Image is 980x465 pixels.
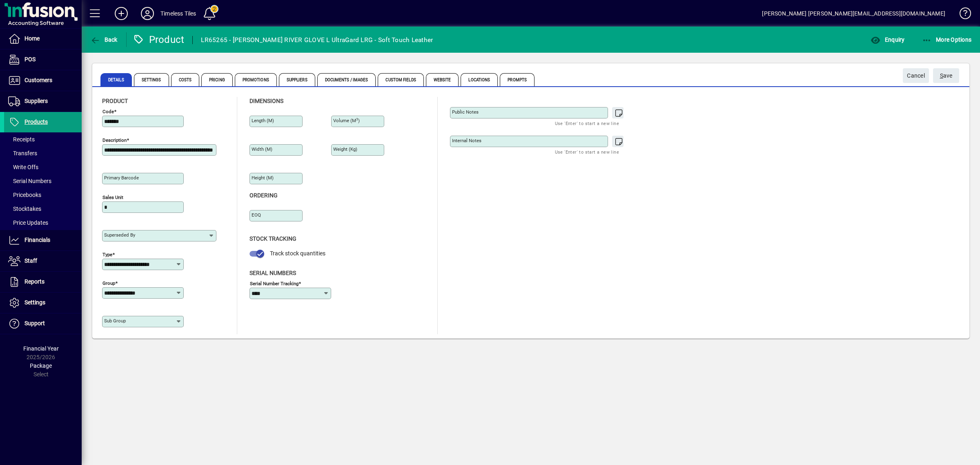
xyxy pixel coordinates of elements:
button: Enquiry [869,32,906,47]
span: Financial Year [23,345,59,352]
a: Receipts [4,132,82,146]
span: Support [24,320,45,326]
span: Reports [24,278,45,285]
mat-label: Serial Number tracking [250,280,298,286]
a: Price Updates [4,216,82,230]
a: Serial Numbers [4,174,82,188]
mat-label: Width (m) [252,146,272,152]
span: More Options [922,36,972,43]
span: Cancel [907,69,925,83]
mat-hint: Use 'Enter' to start a new line [555,118,619,128]
a: Settings [4,293,82,313]
span: Customers [24,77,52,83]
span: Stock Tracking [249,235,296,242]
span: Products [24,118,48,125]
a: Suppliers [4,91,82,112]
span: Serial Numbers [249,270,296,276]
mat-label: Primary barcode [104,175,139,181]
div: Timeless Tiles [160,7,196,20]
mat-label: Superseded by [104,232,135,238]
span: Write Offs [8,164,38,170]
div: Product [133,33,185,46]
span: Suppliers [279,73,315,86]
mat-label: Sub group [104,318,126,324]
a: Staff [4,251,82,271]
mat-label: Type [102,252,112,257]
span: Pricing [201,73,233,86]
span: Promotions [235,73,277,86]
a: Stocktakes [4,202,82,216]
a: Financials [4,230,82,250]
button: Profile [134,6,160,21]
sup: 3 [356,117,358,121]
span: POS [24,56,36,63]
button: More Options [920,32,974,47]
span: Prompts [500,73,535,86]
span: Pricebooks [8,192,41,198]
a: POS [4,49,82,70]
app-page-header-button: Back [82,32,127,47]
a: Reports [4,272,82,292]
span: Stocktakes [8,206,41,212]
mat-label: Description [102,137,127,143]
a: Support [4,313,82,334]
button: Save [933,68,959,83]
button: Add [108,6,134,21]
mat-label: Sales unit [102,194,123,200]
span: Details [100,73,132,86]
span: S [940,72,943,79]
div: [PERSON_NAME] [PERSON_NAME][EMAIL_ADDRESS][DOMAIN_NAME] [762,7,945,20]
span: Serial Numbers [8,178,51,184]
span: Locations [461,73,498,86]
mat-label: Public Notes [452,109,479,115]
span: Suppliers [24,98,48,104]
a: Pricebooks [4,188,82,202]
button: Cancel [903,68,929,83]
a: Transfers [4,146,82,160]
span: Financials [24,237,50,243]
a: Home [4,29,82,49]
mat-label: Volume (m ) [333,118,360,123]
mat-label: Internal Notes [452,138,481,143]
span: Back [90,36,118,43]
span: Costs [171,73,200,86]
span: Staff [24,257,37,264]
span: Website [426,73,459,86]
span: Enquiry [871,36,904,43]
span: Home [24,35,40,42]
span: Settings [24,299,45,306]
a: Knowledge Base [953,2,970,28]
mat-hint: Use 'Enter' to start a new line [555,147,619,156]
div: LR65265 - [PERSON_NAME] RIVER GLOVE L UltraGard LRG - Soft Touch Leather [201,34,433,47]
a: Write Offs [4,160,82,174]
mat-label: Weight (Kg) [333,146,357,152]
span: Custom Fields [378,73,423,86]
span: Package [30,362,52,369]
mat-label: Group [102,280,115,286]
mat-label: Code [102,109,114,114]
mat-label: Length (m) [252,118,274,123]
span: Receipts [8,136,35,143]
span: Track stock quantities [270,250,325,257]
span: Settings [134,73,169,86]
span: Price Updates [8,219,48,226]
span: Product [102,98,128,104]
span: Transfers [8,150,37,156]
span: Dimensions [249,98,283,104]
mat-label: EOQ [252,212,261,218]
span: ave [940,69,953,83]
mat-label: Height (m) [252,175,274,181]
span: Ordering [249,192,278,199]
a: Customers [4,70,82,91]
button: Back [88,32,120,47]
span: Documents / Images [317,73,376,86]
